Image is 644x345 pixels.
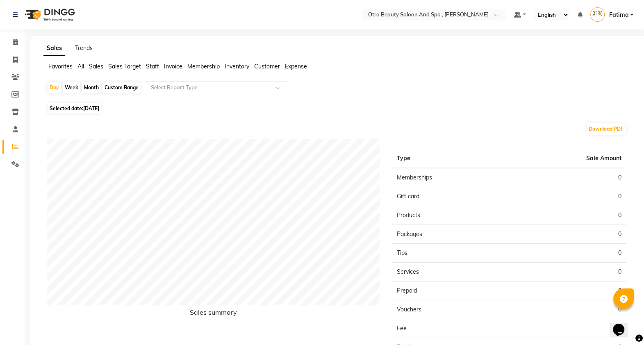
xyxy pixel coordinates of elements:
[48,82,61,93] div: Day
[48,63,73,70] span: Favorites
[509,319,626,338] td: 0
[285,63,307,70] span: Expense
[392,263,509,281] td: Services
[509,168,626,187] td: 0
[509,225,626,244] td: 0
[47,309,380,320] h6: Sales summary
[392,244,509,263] td: Tips
[187,63,220,70] span: Membership
[609,11,628,19] span: Fatima
[509,149,626,168] th: Sale Amount
[102,82,141,93] div: Custom Range
[21,3,77,26] img: logo
[509,206,626,225] td: 0
[164,63,182,70] span: Invoice
[392,168,509,187] td: Memberships
[509,300,626,319] td: 0
[75,44,93,52] a: Trends
[509,263,626,281] td: 0
[108,63,141,70] span: Sales Target
[392,225,509,244] td: Packages
[63,82,80,93] div: Week
[392,300,509,319] td: Vouchers
[146,63,159,70] span: Staff
[225,63,249,70] span: Inventory
[392,206,509,225] td: Products
[48,103,101,113] span: Selected date:
[392,187,509,206] td: Gift card
[254,63,280,70] span: Customer
[82,82,101,93] div: Month
[509,281,626,300] td: 0
[509,187,626,206] td: 0
[83,105,99,111] span: [DATE]
[590,7,605,22] img: Fatima
[392,281,509,300] td: Prepaid
[509,244,626,263] td: 0
[587,123,626,135] button: Download PDF
[610,312,636,337] iframe: chat widget
[392,319,509,338] td: Fee
[392,149,509,168] th: Type
[89,63,103,70] span: Sales
[43,41,65,56] a: Sales
[77,63,84,70] span: All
